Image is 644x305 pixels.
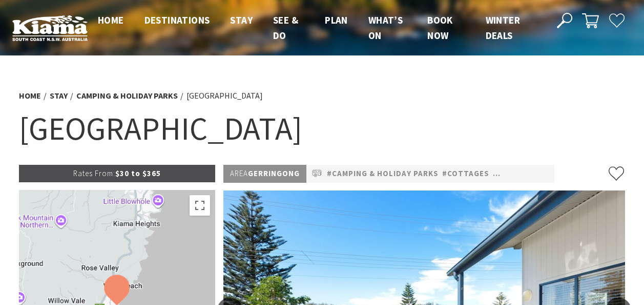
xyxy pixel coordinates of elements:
span: Rates From: [73,168,115,178]
a: #Camping & Holiday Parks [327,167,439,180]
span: See & Do [273,14,298,42]
img: Kiama Logo [12,15,88,41]
h1: [GEOGRAPHIC_DATA] [19,108,626,149]
a: #Cottages [442,167,489,180]
span: Area [230,168,248,178]
a: Home [19,90,41,101]
span: Winter Deals [486,14,520,42]
a: Stay [50,90,68,101]
span: Book now [427,14,453,42]
span: What’s On [368,14,403,42]
span: Stay [230,14,253,26]
span: Plan [325,14,348,26]
li: [GEOGRAPHIC_DATA] [186,89,263,103]
p: $30 to $365 [19,165,216,182]
nav: Main Menu [88,12,545,44]
a: Camping & Holiday Parks [76,90,178,101]
span: Destinations [144,14,210,26]
span: Home [98,14,124,26]
a: #Pet Friendly [493,167,552,180]
button: Toggle fullscreen view [190,195,210,216]
p: Gerringong [223,165,306,183]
